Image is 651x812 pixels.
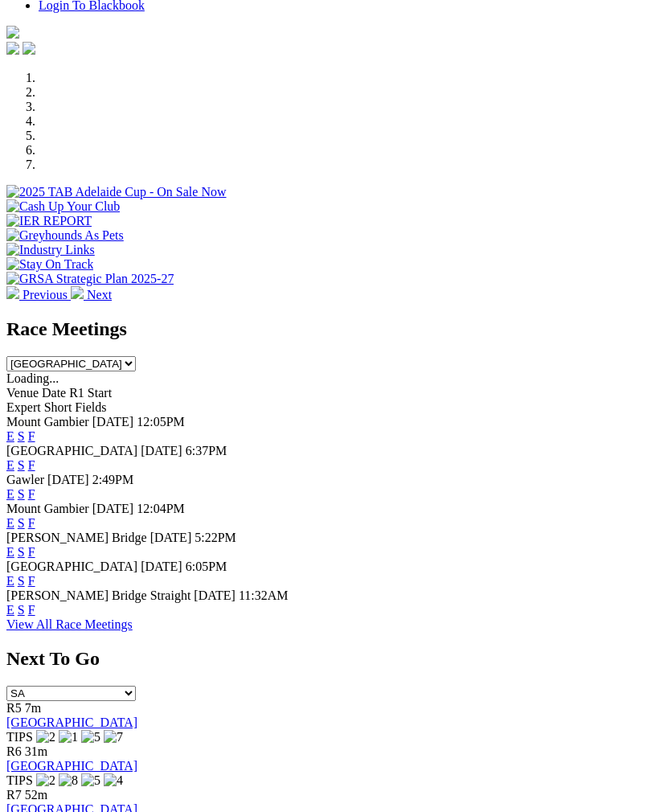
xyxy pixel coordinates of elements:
[150,531,192,544] span: [DATE]
[6,788,22,802] span: R7
[25,788,47,802] span: 52m
[6,502,89,515] span: Mount Gambier
[18,574,25,588] a: S
[6,185,227,199] img: 2025 TAB Adelaide Cup - On Sale Now
[6,415,89,429] span: Mount Gambier
[92,502,134,515] span: [DATE]
[6,243,95,257] img: Industry Links
[6,272,174,286] img: GRSA Strategic Plan 2025-27
[18,458,25,472] a: S
[18,487,25,501] a: S
[6,26,19,39] img: logo-grsa-white.png
[6,588,190,602] span: [PERSON_NAME] Bridge Straight
[6,617,133,631] a: View All Race Meetings
[6,473,44,486] span: Gawler
[92,415,134,429] span: [DATE]
[25,744,47,758] span: 31m
[47,473,89,486] span: [DATE]
[18,603,25,617] a: S
[28,487,35,501] a: F
[59,730,78,744] img: 1
[6,214,92,228] img: IER REPORT
[69,386,112,400] span: R1 Start
[6,744,22,758] span: R6
[104,773,123,788] img: 4
[36,773,55,788] img: 2
[6,400,41,414] span: Expert
[6,487,14,501] a: E
[6,773,33,787] span: TIPS
[137,415,185,429] span: 12:05PM
[6,648,645,670] h2: Next To Go
[6,42,19,55] img: facebook.svg
[6,318,645,340] h2: Race Meetings
[42,386,66,400] span: Date
[6,730,33,744] span: TIPS
[6,716,137,729] a: [GEOGRAPHIC_DATA]
[81,773,100,788] img: 5
[6,288,71,301] a: Previous
[59,773,78,788] img: 8
[28,545,35,559] a: F
[71,286,84,299] img: chevron-right-pager-white.svg
[28,458,35,472] a: F
[6,759,137,773] a: [GEOGRAPHIC_DATA]
[6,516,14,530] a: E
[6,531,147,544] span: [PERSON_NAME] Bridge
[6,701,22,715] span: R5
[23,42,35,55] img: twitter.svg
[71,288,112,301] a: Next
[44,400,72,414] span: Short
[6,286,19,299] img: chevron-left-pager-white.svg
[6,386,39,400] span: Venue
[239,588,289,602] span: 11:32AM
[137,502,185,515] span: 12:04PM
[25,701,41,715] span: 7m
[6,603,14,617] a: E
[6,257,93,272] img: Stay On Track
[81,730,100,744] img: 5
[194,588,235,602] span: [DATE]
[6,574,14,588] a: E
[18,545,25,559] a: S
[6,199,120,214] img: Cash Up Your Club
[6,429,14,443] a: E
[28,429,35,443] a: F
[104,730,123,744] img: 7
[186,560,227,573] span: 6:05PM
[75,400,106,414] span: Fields
[28,574,35,588] a: F
[141,444,182,457] span: [DATE]
[23,288,68,301] span: Previous
[6,458,14,472] a: E
[186,444,227,457] span: 6:37PM
[87,288,112,301] span: Next
[141,560,182,573] span: [DATE]
[36,730,55,744] img: 2
[6,560,137,573] span: [GEOGRAPHIC_DATA]
[92,473,134,486] span: 2:49PM
[28,516,35,530] a: F
[18,516,25,530] a: S
[194,531,236,544] span: 5:22PM
[6,545,14,559] a: E
[6,444,137,457] span: [GEOGRAPHIC_DATA]
[6,228,124,243] img: Greyhounds As Pets
[28,603,35,617] a: F
[6,371,59,385] span: Loading...
[18,429,25,443] a: S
